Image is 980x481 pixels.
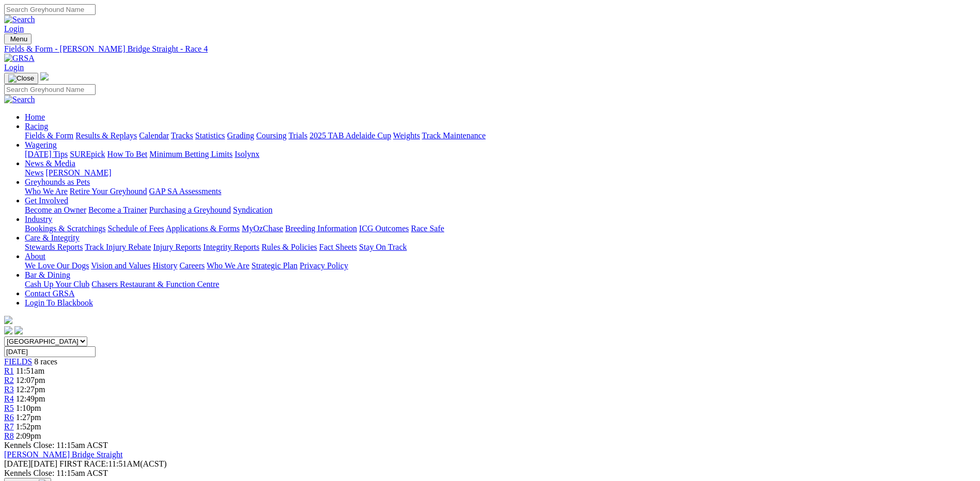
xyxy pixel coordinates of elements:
img: twitter.svg [14,326,23,334]
img: Search [4,95,35,104]
a: Chasers Restaurant & Function Centre [91,280,219,288]
a: How To Bet [107,150,148,158]
a: MyOzChase [242,224,283,233]
a: 2025 TAB Adelaide Cup [309,131,391,140]
a: About [25,252,45,261]
a: Rules & Policies [261,243,317,251]
a: Racing [25,122,48,131]
a: R6 [4,413,14,422]
span: 12:49pm [16,394,45,403]
a: Fields & Form [25,131,73,140]
a: Strategic Plan [252,261,298,270]
a: Careers [179,261,205,270]
a: R7 [4,422,14,431]
a: Weights [393,131,420,140]
a: Schedule of Fees [107,224,164,233]
a: Greyhounds as Pets [25,178,90,186]
a: Grading [227,131,254,140]
a: SUREpick [70,150,105,158]
div: Greyhounds as Pets [25,187,976,196]
span: 1:10pm [16,404,41,412]
a: R2 [4,376,14,384]
a: We Love Our Dogs [25,261,89,270]
a: Become a Trainer [88,205,147,214]
a: Login [4,63,24,72]
a: Isolynx [235,150,259,158]
a: R1 [4,366,14,375]
a: Syndication [233,205,272,214]
a: Get Involved [25,196,68,205]
a: Breeding Information [285,224,357,233]
input: Search [4,84,96,95]
span: FIRST RACE: [59,459,108,468]
a: Integrity Reports [203,243,259,251]
a: Cash Up Your Club [25,280,89,288]
a: Purchasing a Greyhound [149,205,231,214]
span: 1:27pm [16,413,41,422]
a: Minimum Betting Limits [149,150,232,158]
div: Kennels Close: 11:15am ACST [4,469,976,478]
a: Wagering [25,140,57,149]
img: GRSA [4,54,35,63]
a: R5 [4,404,14,412]
a: Vision and Values [91,261,150,270]
a: Who We Are [207,261,250,270]
a: ICG Outcomes [359,224,409,233]
a: Bar & Dining [25,270,70,279]
a: History [152,261,177,270]
a: Fields & Form - [PERSON_NAME] Bridge Straight - Race 4 [4,44,976,54]
a: [DATE] Tips [25,150,68,158]
a: News & Media [25,159,75,168]
button: Toggle navigation [4,73,38,84]
a: Bookings & Scratchings [25,224,105,233]
a: Who We Are [25,187,68,196]
a: Become an Owner [25,205,86,214]
a: Statistics [195,131,225,140]
span: Kennels Close: 11:15am ACST [4,441,108,450]
a: FIELDS [4,357,32,366]
div: Wagering [25,150,976,159]
a: Care & Integrity [25,233,80,242]
a: Contact GRSA [25,289,74,298]
a: Trials [288,131,307,140]
span: Menu [10,35,27,43]
a: Stay On Track [359,243,407,251]
span: R4 [4,394,14,403]
a: [PERSON_NAME] Bridge Straight [4,450,122,459]
img: Search [4,15,35,24]
a: GAP SA Assessments [149,187,222,196]
a: Login To Blackbook [25,298,93,307]
img: logo-grsa-white.png [4,316,12,324]
a: R8 [4,431,14,440]
span: R3 [4,385,14,394]
img: Close [8,74,34,83]
img: facebook.svg [4,326,12,334]
span: 12:27pm [16,385,45,394]
button: Toggle navigation [4,34,32,44]
img: logo-grsa-white.png [40,72,49,81]
span: 11:51am [16,366,44,375]
a: Login [4,24,24,33]
span: [DATE] [4,459,31,468]
span: 12:07pm [16,376,45,384]
a: News [25,168,43,177]
span: 11:51AM(ACST) [59,459,167,468]
a: Industry [25,215,52,223]
a: Race Safe [411,224,444,233]
span: 1:52pm [16,422,41,431]
a: Stewards Reports [25,243,83,251]
input: Search [4,4,96,15]
a: Tracks [171,131,193,140]
a: Track Maintenance [422,131,486,140]
div: Care & Integrity [25,243,976,252]
a: Injury Reports [153,243,201,251]
a: Fact Sheets [319,243,357,251]
div: Get Involved [25,205,976,215]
